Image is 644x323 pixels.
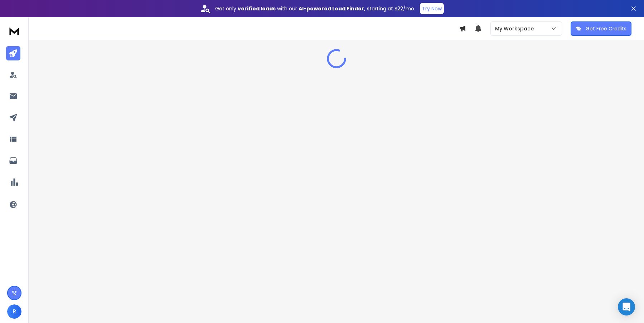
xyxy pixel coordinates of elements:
p: Try Now [422,5,442,12]
button: Get Free Credits [571,21,631,36]
div: Open Intercom Messenger [618,298,635,315]
button: R [7,304,21,319]
img: logo [7,24,21,38]
p: Get only with our starting at $22/mo [215,5,414,12]
p: My Workspace [495,25,537,32]
p: Get Free Credits [586,25,626,32]
strong: verified leads [238,5,276,12]
button: Try Now [420,3,444,14]
strong: AI-powered Lead Finder, [299,5,365,12]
